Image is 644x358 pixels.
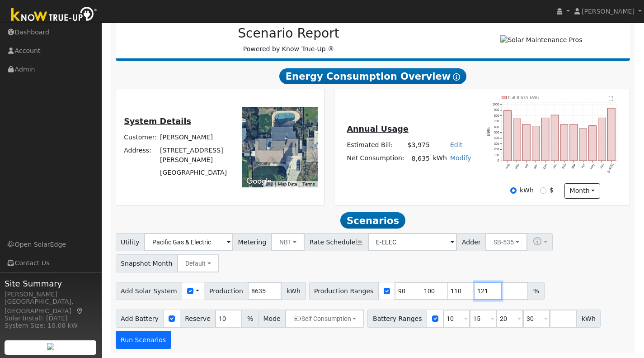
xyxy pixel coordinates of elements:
[542,118,550,161] rect: onclick=""
[7,5,102,25] img: Know True-Up
[576,310,601,328] span: kWh
[279,68,466,85] span: Energy Consumption Overview
[5,297,97,316] div: [GEOGRAPHIC_DATA], [GEOGRAPHIC_DATA]
[520,186,534,195] label: kWh
[159,131,232,144] td: [PERSON_NAME]
[494,119,499,123] text: 700
[600,163,605,169] text: Jun
[607,163,614,173] text: [DATE]
[589,125,597,160] rect: onclick=""
[233,233,272,251] span: Metering
[523,124,531,161] rect: onclick=""
[406,152,431,165] td: 8,635
[562,163,567,169] text: Feb
[406,139,431,152] td: $3,975
[244,176,274,187] img: Google
[564,183,600,199] button: month
[552,163,557,169] text: Jan
[116,233,145,251] span: Utility
[494,114,499,117] text: 800
[242,310,258,328] span: %
[532,126,540,160] rect: onclick=""
[504,110,512,161] rect: onclick=""
[456,233,486,251] span: Adder
[487,127,491,136] text: kWh
[340,212,405,229] span: Scenarios
[125,26,452,41] h2: Scenario Report
[494,131,499,134] text: 500
[116,310,164,328] span: Add Battery
[271,233,305,251] button: NBT
[244,176,274,187] a: Open this area in Google Maps (opens a new window)
[204,282,248,300] span: Production
[122,144,159,166] td: Address:
[47,343,54,350] img: retrieve
[608,108,616,161] rect: onclick=""
[590,163,596,170] text: May
[533,162,539,169] text: Nov
[347,124,408,134] u: Annual Usage
[609,96,613,101] text: 
[570,124,578,161] rect: onclick=""
[345,139,406,152] td: Estimated Bill:
[431,152,448,165] td: kWh
[505,163,510,169] text: Aug
[120,26,457,54] div: Powered by Know True-Up ®
[543,162,548,169] text: Dec
[508,95,539,100] text: Pull 8,635 kWh
[494,108,499,111] text: 900
[124,117,191,126] u: System Details
[582,8,635,15] span: [PERSON_NAME]
[560,124,568,161] rect: onclick=""
[5,321,97,330] div: System Size: 10.08 kW
[494,153,499,156] text: 100
[494,142,499,145] text: 300
[144,233,233,251] input: Select a Utility
[598,118,606,161] rect: onclick=""
[116,331,171,349] button: Run Scenarios
[500,35,582,45] img: Solar Maintenance Pros
[304,233,368,251] span: Rate Schedule
[581,162,586,169] text: Apr
[266,181,272,187] button: Keyboard shortcuts
[122,131,159,144] td: Customer:
[510,187,517,194] input: kWh
[5,290,97,299] div: [PERSON_NAME]
[579,129,587,161] rect: onclick=""
[285,310,364,328] button: Self Consumption
[159,166,232,179] td: [GEOGRAPHIC_DATA]
[540,187,546,194] input: $
[281,282,306,300] span: kWh
[258,310,286,328] span: Mode
[453,73,460,81] i: Show Help
[302,181,315,186] a: Terms (opens in new tab)
[345,152,406,165] td: Net Consumption:
[498,159,499,162] text: 0
[367,310,427,328] span: Battery Ranges
[494,148,499,151] text: 200
[571,162,577,169] text: Mar
[494,136,499,139] text: 400
[177,254,219,272] button: Default
[493,102,499,105] text: 1000
[450,141,462,148] a: Edit
[5,314,97,323] div: Solar Install: [DATE]
[450,154,471,162] a: Modify
[550,186,554,195] label: $
[278,181,297,187] button: Map Data
[494,125,499,128] text: 600
[309,282,379,300] span: Production Ranges
[514,163,520,169] text: Sep
[159,144,232,166] td: [STREET_ADDRESS][PERSON_NAME]
[528,282,544,300] span: %
[368,233,457,251] input: Select a Rate Schedule
[5,277,97,290] span: Site Summary
[485,233,527,251] button: SB-535
[524,163,529,169] text: Oct
[180,310,216,328] span: Reserve
[513,119,521,161] rect: onclick=""
[76,307,84,315] a: Map
[116,282,183,300] span: Add Solar System
[116,254,178,272] span: Snapshot Month
[551,115,559,161] rect: onclick=""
